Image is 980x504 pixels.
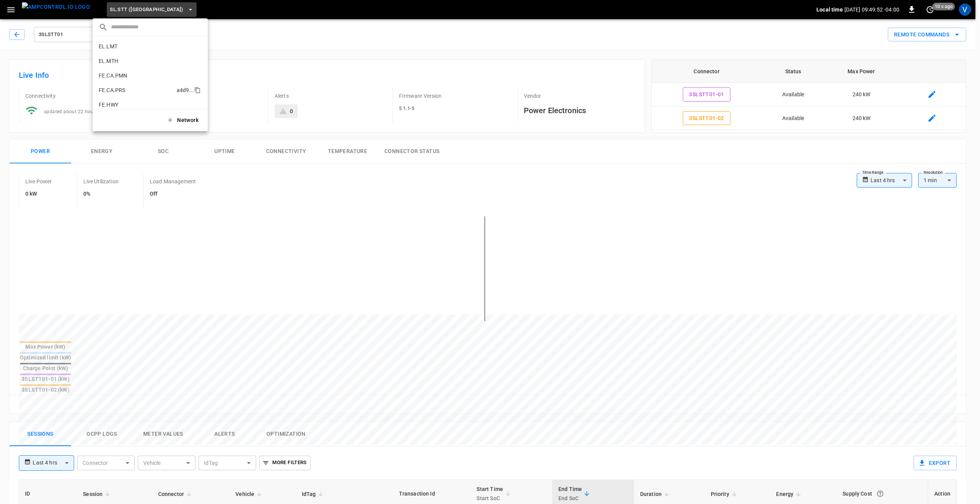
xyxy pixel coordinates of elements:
button: Network [162,112,205,128]
p: FE.CA.PMN [99,72,174,79]
p: FE.CA.PRS [99,86,174,94]
p: EL.LMT [99,43,174,50]
p: EL.MTH [99,57,174,65]
p: FE.HWY [99,101,174,109]
div: copy [194,86,202,95]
